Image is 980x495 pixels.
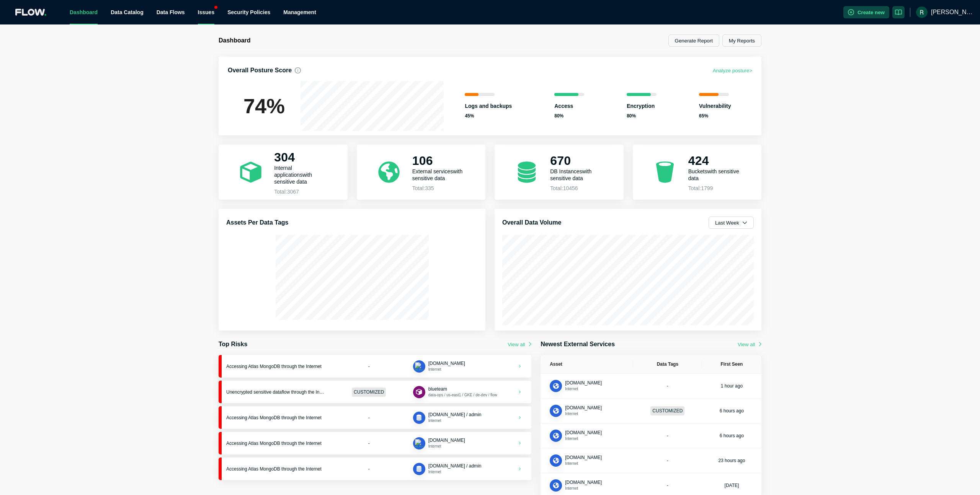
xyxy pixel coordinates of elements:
[916,7,928,18] img: AAcHTtcI0xGOomghb1RBvSzOTJHXFekmQuAt0EftsSdQoAR-=s96-c
[688,153,743,168] h2: 424
[565,436,578,441] span: Internet
[357,145,486,200] a: 106External serviceswith sensitive dataTotal:335
[428,438,465,443] span: [DOMAIN_NAME]
[565,486,578,490] span: Internet
[738,342,761,347] button: View all
[565,430,602,436] button: [DOMAIN_NAME]
[565,461,578,466] span: Internet
[699,102,731,110] p: Vulnerability
[550,479,562,492] button: Application
[111,9,144,15] a: Data Catalog
[552,407,560,415] img: Application
[725,482,739,488] div: [DATE]
[428,412,482,418] button: [DOMAIN_NAME] / admin
[415,388,423,396] img: Application
[331,364,407,369] div: -
[565,479,602,485] button: [DOMAIN_NAME]
[550,454,602,467] div: Application[DOMAIN_NAME]Internet
[428,463,482,469] button: [DOMAIN_NAME] / admin
[412,186,467,191] p: Total: 335
[502,218,561,227] h3: Overall Data Volume
[226,441,325,446] div: Accessing Atlas MongoDB through the Internet
[331,415,407,420] div: -
[428,361,465,366] span: [DOMAIN_NAME]
[428,444,441,448] span: Internet
[331,441,407,446] div: -
[226,218,288,227] h3: Assets Per Data Tags
[642,383,693,389] div: -
[413,463,482,475] div: Database[DOMAIN_NAME] / adminInternet
[219,37,490,44] h1: Dashboard
[718,458,745,464] div: 23 hours ago
[720,433,744,439] div: 6 hours ago
[413,386,425,398] button: Application
[226,466,325,472] div: Accessing Atlas MongoDB through the Internet
[552,457,560,465] img: Application
[550,430,562,442] button: Application
[219,458,531,480] a: Accessing Atlas MongoDB through the Internet-Database[DOMAIN_NAME] / adminInternet
[331,466,407,472] div: -
[843,6,889,18] button: Create new
[668,34,719,47] button: Generate Report
[565,455,602,460] span: [DOMAIN_NAME]
[219,340,247,349] h3: Top Risks
[550,380,602,392] div: Application[DOMAIN_NAME]Internet
[565,405,602,411] button: [DOMAIN_NAME]
[219,145,348,200] a: 304Internal applicationswith sensitive dataTotal:3067
[428,360,465,366] button: [DOMAIN_NAME]
[227,9,270,15] a: Security Policies
[565,454,602,461] button: [DOMAIN_NAME]
[713,66,752,75] button: Analyze posture>
[226,389,325,395] div: Unencrypted sensitive dataflow through the Internet
[550,430,602,442] div: Application[DOMAIN_NAME]Internet
[565,380,602,386] span: [DOMAIN_NAME]
[274,150,329,164] h2: 304
[219,406,531,429] a: Accessing Atlas MongoDB through the Internet-Database[DOMAIN_NAME] / adminInternet
[228,66,301,75] h3: Overall Posture Score
[412,168,467,182] p: External services with sensitive data
[550,153,605,168] h2: 670
[219,381,531,403] a: Unencrypted sensitive dataflow through the InternetCUSTOMIZEDApplicationblueteamdata-ops / us-eas...
[709,217,754,229] button: Last Week
[642,433,693,439] div: -
[465,102,512,110] p: Logs and backups
[550,454,562,467] button: Application
[688,186,743,191] p: Total: 1799
[565,380,602,386] button: [DOMAIN_NAME]
[550,479,602,492] div: Application[DOMAIN_NAME]Internet
[722,34,761,47] button: My Reports
[554,113,584,119] p: 80 %
[650,406,684,415] div: CUSTOMIZED
[428,386,447,392] button: blueteam
[219,355,531,378] a: Accessing Atlas MongoDB through the Internet-DBInstance[DOMAIN_NAME]Internet
[552,382,560,390] img: Application
[550,186,605,191] p: Total: 10456
[702,355,761,374] th: First Seen
[413,412,482,424] div: Database[DOMAIN_NAME] / adminInternet
[413,412,425,424] button: Database
[352,388,386,397] div: CUSTOMIZED
[274,189,329,195] p: Total: 3067
[721,383,743,389] div: 1 hour ago
[428,470,441,474] span: Internet
[699,113,731,119] p: 65 %
[541,340,615,349] h3: Newest External Services
[226,415,325,420] div: Accessing Atlas MongoDB through the Internet
[428,386,447,392] span: blueteam
[550,405,562,417] button: Application
[550,380,562,392] button: Application
[228,96,301,116] h1: 74 %
[415,439,423,447] img: DBInstance
[627,113,657,119] p: 80 %
[642,458,693,464] div: -
[428,393,497,397] span: data-ops / us-east1 / GKE / de-dev / flow
[495,145,624,200] a: 670DB Instanceswith sensitive dataTotal:10456
[70,9,98,15] a: Dashboard
[550,168,605,182] p: DB Instances with sensitive data
[415,362,423,370] img: DBInstance
[508,342,531,347] button: View all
